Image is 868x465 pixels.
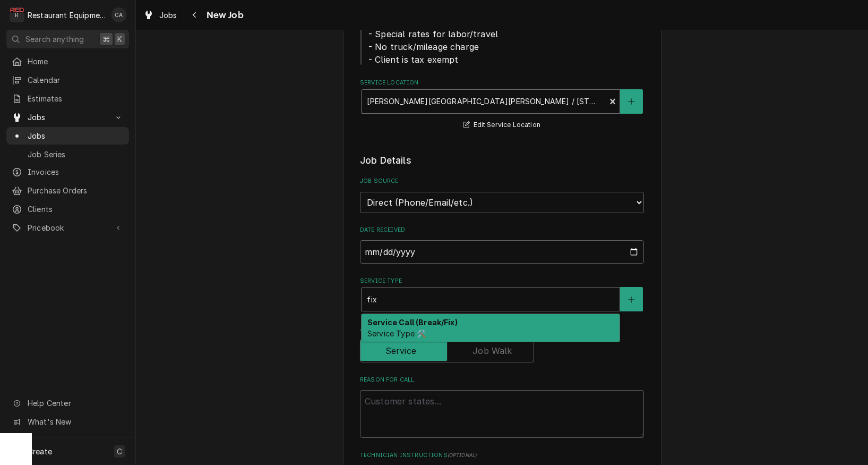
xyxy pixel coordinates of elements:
div: Service Type [360,277,644,311]
div: Job Source [360,177,644,213]
div: R [10,7,24,22]
a: Purchase Orders [6,182,129,199]
span: Jobs [28,112,108,123]
span: Client Notes [360,15,644,66]
span: What's New [28,416,123,427]
a: Calendar [6,71,129,89]
a: Jobs [139,6,182,24]
span: C [117,446,122,457]
span: Purchase Orders [28,185,124,196]
span: Pricebook [28,222,108,233]
span: K [117,33,122,45]
a: Go to What's New [6,413,129,430]
button: Create New Location [620,89,642,114]
span: Search anything [25,33,84,45]
span: Invoices [28,166,124,177]
span: BILLING NOTES - Special rates for labor/travel - No truck/mileage charge - Client is tax exempt [368,16,498,65]
div: Client Notes [360,4,644,65]
svg: Create New Service [628,296,634,303]
span: Clients [28,204,124,215]
input: yyyy-mm-dd [360,240,644,264]
span: Help Center [28,398,123,409]
div: CA [111,7,126,22]
svg: Create New Location [628,98,634,105]
span: Create [28,447,52,456]
legend: Job Details [360,154,644,167]
a: Go to Pricebook [6,219,129,236]
a: Estimates [6,90,129,107]
label: Service Type [360,277,644,285]
span: New Job [203,8,244,22]
span: Service Type 🛠️ [367,329,426,338]
label: Reason For Call [360,376,644,384]
a: Invoices [6,163,129,181]
span: ( optional ) [448,452,477,458]
button: Search anything⌘K [6,30,129,48]
span: Estimates [28,93,124,104]
button: Navigate back [186,6,203,23]
strong: Service Call (Break/Fix) [367,318,458,327]
label: Technician Instructions [360,451,644,460]
a: Go to Jobs [6,108,129,126]
span: Jobs [28,130,124,141]
a: Go to Help Center [6,394,129,412]
a: Clients [6,200,129,218]
label: Service Location [360,79,644,87]
span: Job Series [28,149,124,160]
button: Edit Service Location [462,119,542,132]
label: Date Received [360,226,644,234]
label: Job Type [360,325,644,333]
span: Jobs [159,10,177,21]
button: Create New Service [620,287,642,311]
div: Restaurant Equipment Diagnostics's Avatar [10,7,24,22]
div: Chrissy Adams's Avatar [111,7,126,22]
div: Restaurant Equipment Diagnostics [28,10,106,21]
a: Job Series [6,146,129,163]
div: Service Location [360,79,644,131]
span: Home [28,56,124,67]
div: Date Received [360,226,644,264]
a: Jobs [6,127,129,145]
span: Calendar [28,74,124,86]
a: Home [6,53,129,70]
label: Job Source [360,177,644,185]
span: ⌘ [102,33,110,45]
div: Reason For Call [360,376,644,438]
div: Job Type [360,325,644,362]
